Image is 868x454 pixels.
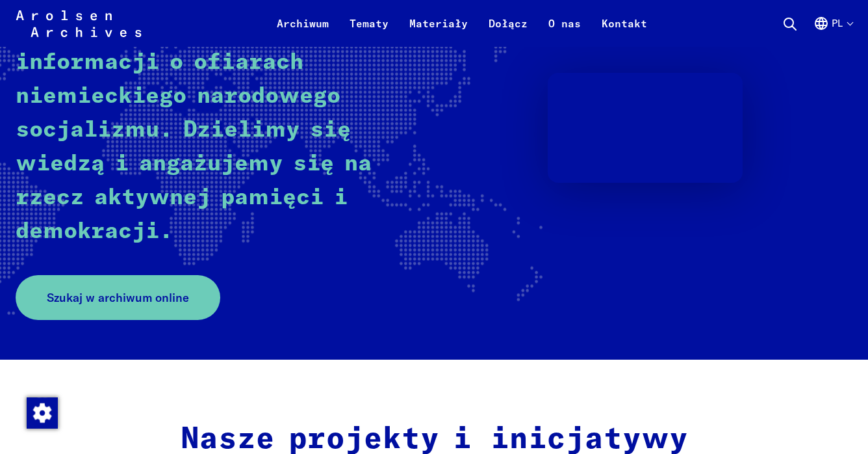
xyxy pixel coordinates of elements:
img: Zmienić zgodę [27,397,58,429]
button: Polski, wybór języka [813,16,852,47]
a: Szukaj w archiwum online [16,275,220,320]
div: Zmienić zgodę [26,397,57,428]
a: Dołącz [478,16,538,47]
a: Archiwum [266,16,339,47]
a: Tematy [339,16,399,47]
a: Materiały [399,16,478,47]
a: Kontakt [591,16,657,47]
a: O nas [538,16,591,47]
span: Szukaj w archiwum online [47,289,189,306]
p: Największe archiwum informacji o ofiarach niemieckiego narodowego socjalizmu. Dzielimy się wiedzą... [16,12,411,249]
nav: Podstawowy [266,8,657,39]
